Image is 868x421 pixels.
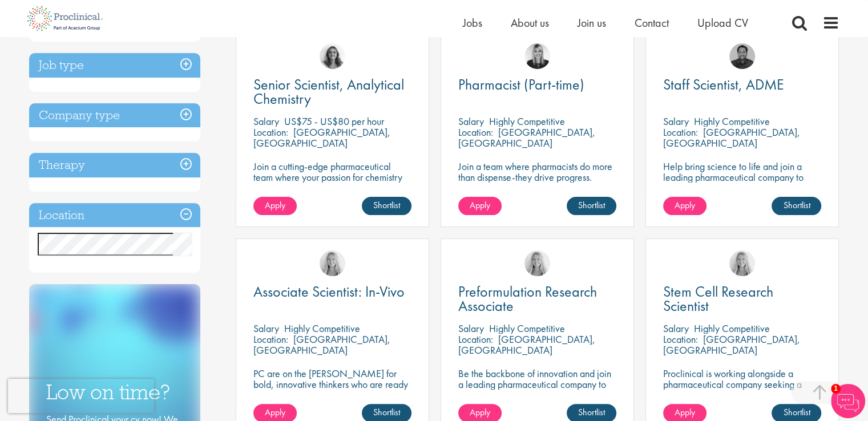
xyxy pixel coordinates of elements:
a: Upload CV [697,15,748,30]
p: Highly Competitive [694,115,770,128]
a: Staff Scientist, ADME [663,78,821,92]
img: Shannon Briggs [524,250,550,276]
p: [GEOGRAPHIC_DATA], [GEOGRAPHIC_DATA] [663,126,800,149]
p: [GEOGRAPHIC_DATA], [GEOGRAPHIC_DATA] [458,333,595,357]
a: Contact [635,15,669,30]
p: [GEOGRAPHIC_DATA], [GEOGRAPHIC_DATA] [458,126,595,149]
span: Salary [253,115,279,128]
h3: Company type [29,103,200,128]
span: Salary [458,322,484,335]
span: Preformulation Research Associate [458,282,597,315]
span: Apply [265,199,285,211]
a: Apply [663,197,706,215]
span: Location: [253,126,288,139]
span: Salary [253,322,279,335]
span: Location: [458,126,493,139]
p: [GEOGRAPHIC_DATA], [GEOGRAPHIC_DATA] [663,333,800,357]
span: Apply [470,406,490,418]
a: Apply [253,197,297,215]
span: Apply [675,199,695,211]
span: Apply [265,406,285,418]
span: Location: [663,333,698,346]
a: Preformulation Research Associate [458,285,616,313]
span: Location: [253,333,288,346]
span: Location: [663,126,698,139]
img: Shannon Briggs [729,250,755,276]
a: Jobs [463,15,482,30]
p: Highly Competitive [284,322,360,335]
a: Shortlist [362,197,411,215]
p: Join a team where pharmacists do more than dispense-they drive progress. [458,161,616,183]
span: Senior Scientist, Analytical Chemistry [253,75,404,108]
a: Senior Scientist, Analytical Chemistry [253,78,411,106]
span: Salary [458,115,484,128]
p: Be the backbone of innovation and join a leading pharmaceutical company to help keep life-changin... [458,368,616,411]
img: Janelle Jones [524,43,550,69]
span: Location: [458,333,493,346]
p: Highly Competitive [694,322,770,335]
h3: Location [29,203,200,228]
span: Pharmacist (Part-time) [458,75,584,94]
p: Proclinical is working alongside a pharmaceutical company seeking a Stem Cell Research Scientist ... [663,368,821,411]
img: Mike Raletz [729,43,755,69]
p: [GEOGRAPHIC_DATA], [GEOGRAPHIC_DATA] [253,126,390,149]
p: Highly Competitive [489,115,565,128]
img: Chatbot [831,384,865,418]
span: Stem Cell Research Scientist [663,282,773,315]
span: 1 [831,384,841,394]
p: Join a cutting-edge pharmaceutical team where your passion for chemistry will help shape the futu... [253,161,411,204]
img: Shannon Briggs [320,250,345,276]
a: Stem Cell Research Scientist [663,285,821,313]
span: Apply [470,199,490,211]
span: Salary [663,322,689,335]
span: Staff Scientist, ADME [663,75,784,94]
p: Highly Competitive [489,322,565,335]
p: [GEOGRAPHIC_DATA], [GEOGRAPHIC_DATA] [253,333,390,357]
a: Apply [458,197,502,215]
p: Help bring science to life and join a leading pharmaceutical company to play a key role in delive... [663,161,821,215]
a: Shortlist [772,197,821,215]
img: Jackie Cerchio [320,43,345,69]
iframe: reCAPTCHA [8,379,154,413]
a: Pharmacist (Part-time) [458,78,616,92]
a: Shortlist [567,197,616,215]
a: About us [511,15,549,30]
span: Apply [675,406,695,418]
h3: Job type [29,53,200,78]
h3: Therapy [29,153,200,177]
span: Salary [663,115,689,128]
p: US$75 - US$80 per hour [284,115,384,128]
a: Associate Scientist: In-Vivo [253,285,411,299]
a: Join us [578,15,606,30]
span: Associate Scientist: In-Vivo [253,282,405,301]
